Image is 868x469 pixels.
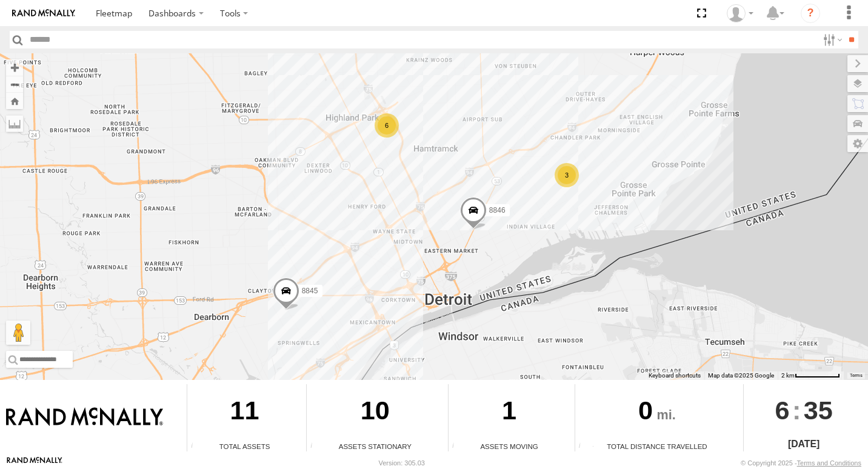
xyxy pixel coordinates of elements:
[575,384,739,441] div: 0
[187,441,302,451] div: Total Assets
[744,384,863,436] div: :
[781,372,795,379] span: 2 km
[449,441,570,451] div: Assets Moving
[6,115,23,132] label: Measure
[187,384,302,441] div: 11
[723,4,758,22] div: Valeo Dash
[575,442,593,451] div: Total distance travelled by all assets within specified date range and applied filters
[307,441,444,451] div: Assets Stationary
[6,321,30,345] button: Drag Pegman onto the map to open Street View
[778,371,844,380] button: Map Scale: 2 km per 71 pixels
[575,441,739,451] div: Total Distance Travelled
[307,442,325,451] div: Total number of assets current stationary.
[6,407,163,428] img: Rand McNally
[804,384,833,436] span: 35
[797,459,861,467] a: Terms and Conditions
[744,437,863,451] div: [DATE]
[379,459,425,467] div: Version: 305.03
[12,9,75,18] img: rand-logo.svg
[449,384,570,441] div: 1
[847,135,868,152] label: Map Settings
[6,93,23,109] button: Zoom Home
[187,442,205,451] div: Total number of Enabled Assets
[649,371,701,380] button: Keyboard shortcuts
[302,286,318,294] span: 8845
[818,31,844,48] label: Search Filter Options
[775,384,790,436] span: 6
[449,442,467,451] div: Total number of assets current in transit.
[801,4,820,23] i: ?
[307,384,444,441] div: 10
[850,373,863,378] a: Terms
[489,205,506,214] span: 8846
[6,59,23,76] button: Zoom in
[7,457,62,469] a: Visit our Website
[6,76,23,93] button: Zoom out
[375,113,399,138] div: 6
[708,372,774,379] span: Map data ©2025 Google
[555,163,579,187] div: 3
[741,459,861,467] div: © Copyright 2025 -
